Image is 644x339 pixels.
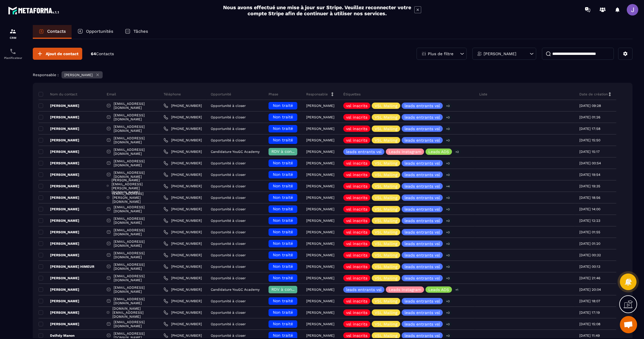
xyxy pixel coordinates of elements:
p: VSL Mailing [375,322,397,326]
p: [DATE] 09:28 [579,104,601,108]
p: vsl inscrits [346,184,367,188]
a: [PHONE_NUMBER] [164,195,202,200]
p: [PERSON_NAME] [39,115,79,120]
p: vsl inscrits [346,230,367,234]
p: [PERSON_NAME] [306,322,334,326]
span: Contacts [96,51,114,56]
p: Opportunité à closer [211,311,246,315]
p: [DATE] 11:49 [579,334,600,338]
p: +3 [444,264,452,270]
p: Responsable [306,92,328,97]
p: Contacts [47,29,66,34]
p: [PERSON_NAME] [306,138,334,142]
p: [PERSON_NAME] [306,127,334,131]
p: [PERSON_NAME] [64,73,93,77]
p: vsl inscrits [346,219,367,223]
p: Opportunité à closer [211,127,246,131]
p: [PERSON_NAME] [306,265,334,269]
span: Non traité [273,253,293,257]
p: Opportunité à closer [211,253,246,257]
p: +3 [444,103,452,109]
p: +3 [444,321,452,327]
span: Non traité [273,184,293,188]
p: [DATE] 18:07 [579,299,600,303]
p: [PERSON_NAME] [306,184,334,188]
p: [PERSON_NAME] [306,115,334,119]
p: Opportunité à closer [211,161,246,165]
p: Opportunité à closer [211,207,246,211]
p: Date de création [579,92,608,97]
p: Leads Instagram [389,288,421,292]
p: leads entrants vsl [405,207,440,211]
p: vsl inscrits [346,196,367,200]
p: leads entrants vsl [405,127,440,131]
p: leads entrants vsl [405,265,440,269]
p: vsl inscrits [346,265,367,269]
p: Leads Instagram [389,150,421,154]
p: [PERSON_NAME] [39,149,79,154]
p: VSL Mailing [375,173,397,177]
p: +3 [444,310,452,316]
p: Opportunité à closer [211,184,246,188]
span: Non traité [273,195,293,200]
a: [PHONE_NUMBER] [164,115,202,120]
p: leads entrants vsl [405,322,440,326]
p: Opportunité à closer [211,299,246,303]
p: Opportunité à closer [211,230,246,234]
p: +3 [444,275,452,281]
p: [DATE] 21:46 [579,276,600,280]
p: [DATE] 01:26 [579,115,600,119]
span: Non traité [273,126,293,131]
p: Liste [479,92,487,97]
p: Opportunité [211,92,231,97]
p: +3 [444,218,452,224]
p: [PERSON_NAME] [39,184,79,188]
p: Opportunité à closer [211,334,246,338]
p: Téléphone [164,92,181,97]
p: Tâches [133,29,148,34]
span: Non traité [273,207,293,211]
a: schedulerschedulerPlanificateur [1,44,24,64]
span: Non traité [273,115,293,119]
p: Opportunité à closer [211,219,246,223]
p: leads entrants vsl [405,138,440,142]
p: leads entrants vsl [405,253,440,257]
p: +3 [444,206,452,212]
img: logo [8,5,60,16]
a: formationformationCRM [1,24,24,44]
p: vsl inscrits [346,334,367,338]
p: VSL Mailing [375,334,397,338]
p: +3 [444,333,452,339]
a: [PHONE_NUMBER] [164,310,202,315]
img: scheduler [9,48,16,55]
p: [DATE] 01:20 [579,242,600,246]
p: [PERSON_NAME] [306,276,334,280]
p: leads entrants vsl [405,161,440,165]
p: Opportunités [86,29,113,34]
span: Non traité [273,298,293,303]
a: [PHONE_NUMBER] [164,264,202,269]
p: Opportunité à closer [211,196,246,200]
p: [PERSON_NAME] [39,287,79,292]
p: [PERSON_NAME] [306,219,334,223]
p: [PERSON_NAME] [39,299,79,303]
a: [PHONE_NUMBER] [164,172,202,177]
p: leads entrants vsl [405,104,440,108]
p: leads entrants vsl [405,299,440,303]
p: +3 [444,252,452,258]
a: [PHONE_NUMBER] [164,149,202,154]
p: leads entrants vsl [405,276,440,280]
p: [PERSON_NAME] [306,334,334,338]
p: vsl inscrits [346,138,367,142]
span: RDV à confimer ❓ [271,149,308,154]
p: Delfoly Manon [39,333,74,338]
p: [PERSON_NAME] [39,138,79,142]
p: leads entrants vsl [405,173,440,177]
span: Non traité [273,310,293,315]
a: [PHONE_NUMBER] [164,161,202,165]
p: leads entrants vsl [405,230,440,234]
p: [PERSON_NAME] [484,52,516,56]
p: Opportunité à closer [211,265,246,269]
a: [PHONE_NUMBER] [164,138,202,142]
a: Contacts [33,25,72,39]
